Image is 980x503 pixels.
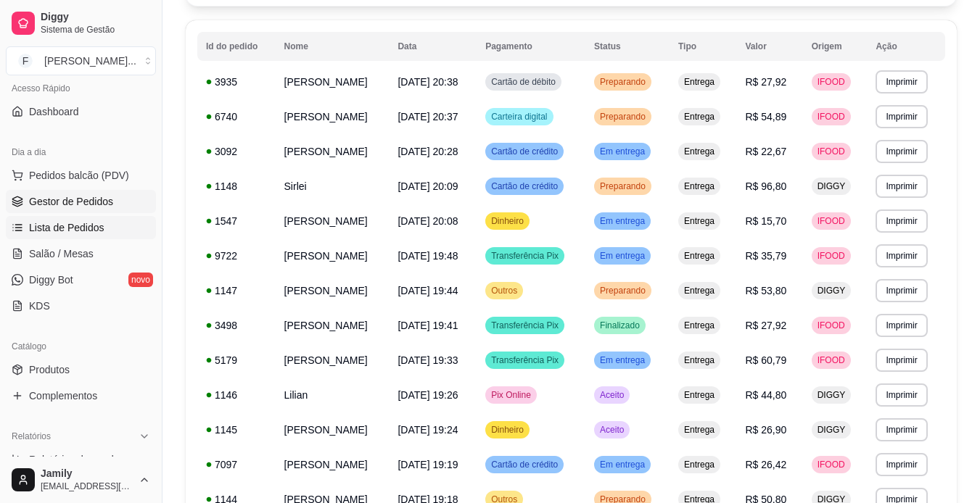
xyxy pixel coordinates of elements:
div: 5179 [206,353,267,367]
a: Salão / Mesas [6,242,156,265]
th: Tipo [670,32,737,61]
a: Relatórios de vendas [6,448,156,471]
div: [PERSON_NAME] ... [44,54,136,68]
span: Em entrega [597,250,648,262]
a: Diggy Botnovo [6,268,156,291]
td: [PERSON_NAME] [276,412,390,447]
span: Complementos [29,388,97,403]
button: Imprimir [876,418,927,441]
div: 1547 [206,214,267,228]
span: Preparando [597,180,648,192]
span: Cartão de débito [488,76,559,88]
span: Aceito [597,424,627,436]
div: 1148 [206,179,267,194]
span: R$ 27,92 [746,320,787,331]
span: IFOOD [815,459,848,470]
span: Finalizado [597,320,643,331]
div: 3498 [206,318,267,333]
span: Preparando [597,285,648,296]
span: R$ 27,92 [746,76,787,88]
span: [DATE] 19:41 [398,320,458,331]
td: [PERSON_NAME] [276,273,390,308]
span: R$ 60,79 [746,354,787,366]
span: Cartão de crédito [488,146,561,157]
td: Lilian [276,378,390,412]
button: Imprimir [876,244,927,267]
span: Outros [488,285,520,296]
span: F [18,54,33,68]
td: [PERSON_NAME] [276,238,390,273]
span: Entrega [681,285,717,296]
button: Imprimir [876,70,927,93]
a: Gestor de Pedidos [6,190,156,213]
span: Entrega [681,459,717,470]
span: Entrega [681,320,717,331]
span: Dinheiro [488,424,527,436]
span: Aceito [597,389,627,401]
div: 6740 [206,109,267,124]
td: [PERSON_NAME] [276,134,390,169]
span: [DATE] 20:09 [398,180,458,192]
td: [PERSON_NAME] [276,447,390,482]
span: R$ 53,80 [746,285,787,296]
th: Id do pedido [197,32,276,61]
span: R$ 26,90 [746,424,787,436]
div: 3935 [206,75,267,89]
span: Entrega [681,76,717,88]
span: Diggy [41,11,150,24]
span: Entrega [681,146,717,157]
button: Imprimir [876,383,927,407]
span: Entrega [681,180,717,192]
span: Entrega [681,424,717,436]
span: [DATE] 20:08 [398,215,458,227]
button: Imprimir [876,209,927,233]
div: Acesso Rápido [6,77,156,100]
span: IFOOD [815,250,848,262]
span: IFOOD [815,111,848,122]
span: DIGGY [815,424,849,436]
span: [DATE] 20:37 [398,111,458,122]
span: Pix Online [488,389,534,401]
span: Relatórios de vendas [29,452,125,467]
a: Dashboard [6,100,156,123]
span: Pedidos balcão (PDV) [29,168,129,183]
span: Entrega [681,354,717,366]
span: Transferência Pix [488,320,561,331]
a: DiggySistema de Gestão [6,6,156,41]
span: Dashboard [29,104,79,119]
span: R$ 22,67 [746,146,787,157]
button: Imprimir [876,175,927,198]
th: Nome [276,32,390,61]
span: Transferência Pix [488,250,561,262]
span: [DATE] 19:19 [398,459,458,470]
span: Preparando [597,111,648,122]
span: DIGGY [815,389,849,401]
div: 3092 [206,144,267,159]
span: Preparando [597,76,648,88]
span: IFOOD [815,146,848,157]
span: Salão / Mesas [29,246,94,261]
span: R$ 44,80 [746,389,787,401]
span: Cartão de crédito [488,180,561,192]
div: 7097 [206,457,267,472]
span: Cartão de crédito [488,459,561,470]
button: Jamily[EMAIL_ADDRESS][DOMAIN_NAME] [6,462,156,497]
span: R$ 15,70 [746,215,787,227]
span: Produtos [29,362,70,377]
a: KDS [6,294,156,317]
span: Entrega [681,111,717,122]
span: R$ 35,79 [746,250,787,262]
span: IFOOD [815,215,848,227]
span: Dinheiro [488,215,527,227]
a: Lista de Pedidos [6,216,156,239]
th: Origem [803,32,868,61]
button: Imprimir [876,140,927,163]
span: Lista de Pedidos [29,220,104,235]
span: Gestor de Pedidos [29,194,113,209]
span: Sistema de Gestão [41,24,150,36]
button: Imprimir [876,349,927,372]
span: [DATE] 20:38 [398,76,458,88]
span: Em entrega [597,146,648,157]
span: Diggy Bot [29,273,73,287]
th: Status [585,32,670,61]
